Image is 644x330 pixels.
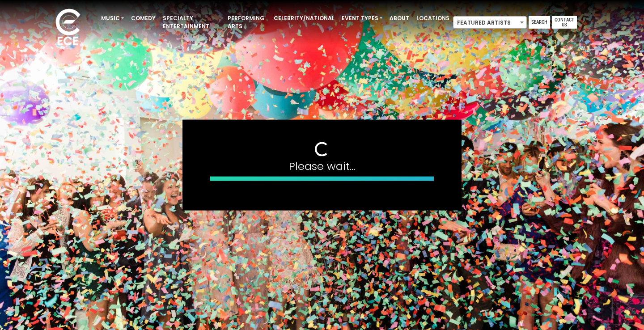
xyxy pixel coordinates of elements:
a: Comedy [127,11,159,26]
a: Celebrity/National [270,11,338,26]
span: Featured Artists [453,17,526,29]
a: About [386,11,413,26]
a: Locations [413,11,453,26]
a: Specialty Entertainment [159,11,224,34]
span: Featured Artists [453,16,527,29]
a: Performing Arts [224,11,270,34]
h4: Please wait... [210,160,434,173]
img: ece_new_logo_whitev2-1.png [46,6,90,50]
a: Music [97,11,127,26]
a: Contact Us [552,16,577,29]
a: Search [529,16,550,29]
a: Event Types [338,11,386,26]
